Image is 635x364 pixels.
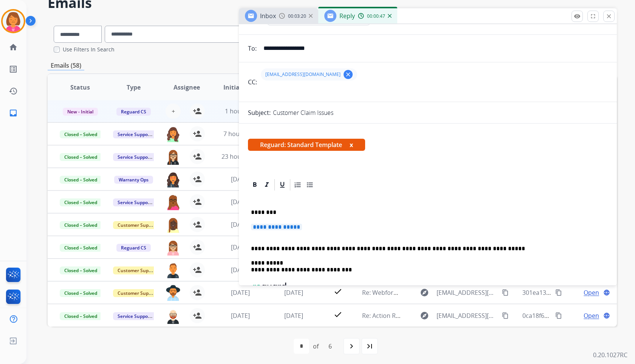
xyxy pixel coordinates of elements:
mat-icon: person_add [193,107,202,116]
span: Reguard CS [116,244,151,252]
mat-icon: content_copy [502,289,509,296]
div: Bullet List [304,179,316,191]
span: Closed – Solved [60,266,102,274]
span: Assignee [173,83,200,92]
mat-icon: person_add [193,243,202,252]
span: Closed – Solved [60,153,102,161]
span: + [172,107,175,116]
span: Closed – Solved [60,289,102,297]
mat-icon: clear [345,71,352,78]
span: Type [127,83,141,92]
p: Customer Claim Issues [273,108,333,117]
img: agent-avatar [166,149,181,165]
div: 6 [322,339,338,354]
mat-icon: explore [420,288,429,297]
img: agent-avatar [166,240,181,256]
span: [DATE] [231,175,250,183]
span: 301ea13f-98c8-4d7f-9eff-0b9ab03d080c [522,288,634,297]
span: Closed – Solved [60,198,102,206]
span: Customer Support [113,289,162,297]
span: [EMAIL_ADDRESS][DOMAIN_NAME] [437,288,497,297]
mat-icon: content_copy [555,312,562,319]
img: agent-avatar [166,194,181,210]
button: + [166,104,181,119]
span: 1 hour ago [225,107,256,115]
mat-icon: person_add [193,129,202,138]
span: Closed – Solved [60,244,102,252]
mat-icon: person_add [193,152,202,161]
mat-icon: person_add [193,311,202,320]
mat-icon: person_add [193,197,202,206]
span: [DATE] [231,288,250,297]
span: New - Initial [63,108,98,116]
span: Service Support [113,198,156,206]
img: agent-avatar [166,308,181,324]
p: 0.20.1027RC [593,350,627,359]
p: To: [248,44,257,53]
span: [DATE] [231,198,250,206]
span: 7 hours ago [223,130,257,138]
span: Open [584,288,599,297]
div: Ordered List [292,179,304,191]
span: 23 hours ago [221,152,259,161]
mat-icon: content_copy [555,289,562,296]
mat-icon: fullscreen [590,13,596,20]
span: Status [70,83,90,92]
p: Subject: [248,108,271,117]
span: [EMAIL_ADDRESS][DOMAIN_NAME] [437,311,497,320]
mat-icon: check [333,287,342,296]
mat-icon: close [606,13,612,20]
span: Re: Webform from [EMAIL_ADDRESS][DOMAIN_NAME] on [DATE] [362,288,544,297]
span: Initial Date [223,83,257,92]
span: Customer Support [113,221,162,229]
span: Reguard CS [116,108,151,116]
span: Closed – Solved [60,176,102,184]
mat-icon: person_add [193,220,202,229]
span: 00:00:47 [367,13,385,19]
img: agent-avatar [166,285,181,301]
span: 0ca18f60-4cfd-43b9-acf5-a342b3876895 [522,311,634,320]
span: [DATE] [284,311,303,320]
span: [EMAIL_ADDRESS][DOMAIN_NAME] [265,71,341,77]
mat-icon: person_add [193,265,202,274]
span: Service Support [113,153,156,161]
mat-icon: inbox [9,108,18,118]
mat-icon: content_copy [502,312,509,319]
span: [DATE] [231,266,250,274]
div: of [313,342,319,351]
span: 00:03:20 [288,13,306,19]
img: agent-avatar [166,217,181,233]
mat-icon: home [9,43,18,52]
mat-icon: person_add [193,175,202,184]
span: [DATE] [231,243,250,251]
span: Customer Support [113,266,162,274]
span: Closed – Solved [60,130,102,138]
mat-icon: remove_red_eye [574,13,581,20]
mat-icon: navigate_next [347,342,356,351]
img: avatar [3,11,24,32]
mat-icon: history [9,87,18,96]
span: Warranty Ops [114,176,153,184]
p: Emails (58) [48,61,84,70]
button: x [350,140,353,149]
span: [DATE] [284,288,303,297]
p: CC: [248,77,257,87]
mat-icon: last_page [365,342,374,351]
mat-icon: list_alt [9,65,18,74]
span: Open [584,311,599,320]
label: Use Filters In Search [63,46,115,53]
span: Closed – Solved [60,312,102,320]
div: Underline [277,179,288,191]
img: agent-avatar [166,262,181,278]
img: agent-avatar [166,126,181,142]
span: Inbox [260,12,276,20]
span: [DATE] [231,311,250,320]
mat-icon: language [603,289,610,296]
mat-icon: person_add [193,288,202,297]
div: Bold [249,179,260,191]
img: agent-avatar [166,172,181,187]
mat-icon: check [333,310,342,319]
span: Closed – Solved [60,221,102,229]
span: Service Support [113,312,156,320]
span: [DATE] [231,220,250,229]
